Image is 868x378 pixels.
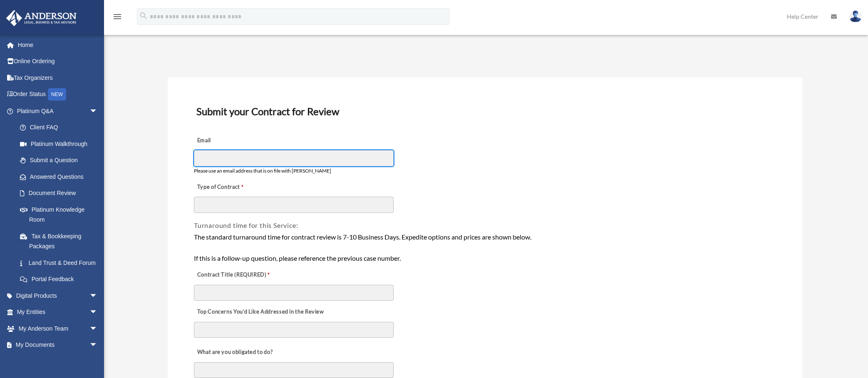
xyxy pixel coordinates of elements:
a: My Entitiesarrow_drop_down [6,304,110,321]
span: arrow_drop_down [89,320,106,337]
a: Online Ordering [6,53,110,70]
a: Tax & Bookkeeping Packages [12,228,110,254]
span: arrow_drop_down [89,337,106,354]
a: Platinum Walkthrough [12,136,110,152]
a: Tax Organizers [6,69,110,86]
a: Client FAQ [12,119,110,136]
a: My Documentsarrow_drop_down [6,337,110,353]
label: Contract Title (REQUIRED) [194,269,277,281]
label: What are you obligated to do? [194,346,277,358]
a: Portal Feedback [12,271,110,288]
span: arrow_drop_down [89,304,106,321]
span: arrow_drop_down [89,103,106,120]
a: Home [6,37,110,53]
a: Land Trust & Deed Forum [12,254,110,271]
span: Turnaround time for this Service: [194,221,298,229]
a: Answered Questions [12,168,110,185]
a: Platinum Q&Aarrow_drop_down [6,103,110,119]
a: Digital Productsarrow_drop_down [6,287,110,304]
span: Please use an email address that is on file with [PERSON_NAME] [194,168,331,174]
label: Top Concerns You’d Like Addressed in the Review [194,306,326,318]
i: search [139,11,148,20]
h3: Submit your Contract for Review [193,103,777,120]
a: Document Review [12,185,106,202]
img: User Pic [849,10,862,22]
img: Anderson Advisors Platinum Portal [4,10,79,26]
a: Submit a Question [12,152,110,169]
label: Email [194,135,277,146]
div: NEW [48,88,66,101]
a: Order StatusNEW [6,86,110,103]
a: My Anderson Teamarrow_drop_down [6,320,110,337]
a: menu [112,15,122,22]
i: menu [112,12,122,22]
label: Type of Contract [194,181,277,193]
span: arrow_drop_down [89,287,106,304]
div: The standard turnaround time for contract review is 7-10 Business Days. Expedite options and pric... [194,232,776,264]
a: Platinum Knowledge Room [12,201,110,228]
